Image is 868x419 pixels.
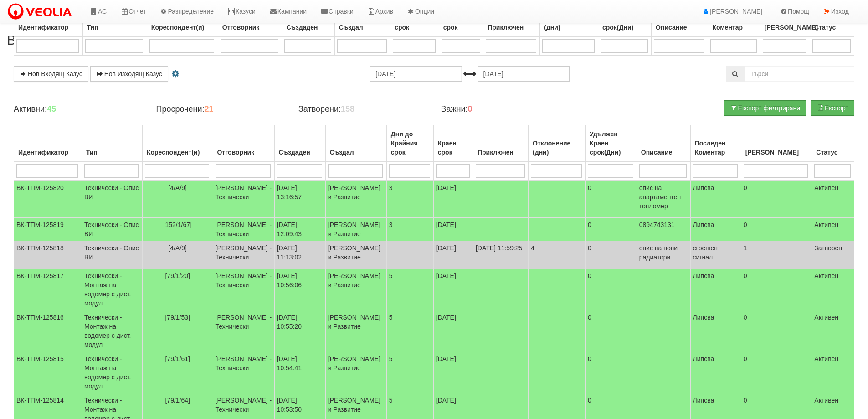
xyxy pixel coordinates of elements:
[274,269,325,310] td: [DATE] 10:56:06
[82,125,142,162] th: Тип: No sort applied, activate to apply an ascending sort
[82,218,142,241] td: Технически - Опис ВИ
[693,397,714,404] span: Липсва
[531,137,583,159] div: Отклонение (дни)
[274,218,325,241] td: [DATE] 12:09:43
[274,241,325,269] td: [DATE] 11:13:02
[14,125,82,162] th: Идентификатор: No sort applied, activate to apply an ascending sort
[389,314,393,321] span: 5
[433,241,473,269] td: [DATE]
[14,66,88,82] a: Нов Входящ Казус
[441,105,569,114] h4: Важни:
[586,310,637,352] td: 0
[486,21,537,34] div: Приключен
[693,184,714,191] span: Липсва
[586,352,637,393] td: 0
[168,184,186,191] span: [4/А/9]
[213,181,274,218] td: [PERSON_NAME] - Технически
[654,21,705,34] div: Описание
[82,181,142,218] td: Технически - Опис ВИ
[639,243,688,262] p: опис на нови радиатори
[82,352,142,393] td: Технически - Монтаж на водомер с дист. модул
[436,137,471,159] div: Краен срок
[433,352,473,393] td: [DATE]
[812,269,854,310] td: Активен
[529,241,586,269] td: 4
[744,146,810,159] div: [PERSON_NAME]
[165,272,190,279] span: [79/1/20]
[741,181,812,218] td: 0
[325,218,386,241] td: [PERSON_NAME] и Развитие
[274,352,325,393] td: [DATE] 10:54:41
[814,146,852,159] div: Статус
[389,221,393,228] span: 3
[741,310,812,352] td: 0
[149,21,216,34] div: Кореспондент(и)
[47,104,56,114] b: 45
[16,146,79,159] div: Идентификатор
[741,218,812,241] td: 0
[325,352,386,393] td: [PERSON_NAME] и Развитие
[433,181,473,218] td: [DATE]
[14,105,142,114] h4: Активни:
[328,146,384,159] div: Създал
[812,125,854,162] th: Статус: No sort applied, activate to apply an ascending sort
[298,105,427,114] h4: Затворени:
[142,125,213,162] th: Кореспондент(и): No sort applied, activate to apply an ascending sort
[274,181,325,218] td: [DATE] 13:16:57
[693,244,718,261] span: сгрешен сигнал
[389,397,393,404] span: 5
[473,125,528,162] th: Приключен: No sort applied, activate to apply an ascending sort
[586,181,637,218] td: 0
[812,21,852,34] div: Статус
[433,218,473,241] td: [DATE]
[90,66,168,82] a: Нов Изходящ Казус
[741,241,812,269] td: 1
[168,244,186,252] span: [4/А/9]
[811,100,854,116] button: Експорт
[812,181,854,218] td: Активен
[14,269,82,310] td: ВК-ТПМ-125817
[741,352,812,393] td: 0
[14,218,82,241] td: ВК-ТПМ-125819
[337,21,388,34] div: Създал
[325,241,386,269] td: [PERSON_NAME] и Развитие
[812,310,854,352] td: Активен
[639,146,688,159] div: Описание
[741,125,812,162] th: Брой Файлове: No sort applied, activate to apply an ascending sort
[745,66,854,82] input: Търсене по Идентификатор, Бл/Вх/Ап, Тип, Описание, Моб. Номер, Имейл, Файл, Коментар,
[325,125,386,162] th: Създал: No sort applied, activate to apply an ascending sort
[724,100,806,116] button: Експорт филтрирани
[7,32,861,47] h2: Всички Казуси
[468,104,473,114] b: 0
[529,125,586,162] th: Отклонение (дни): No sort applied, activate to apply an ascending sort
[221,21,280,34] div: Отговорник
[274,310,325,352] td: [DATE] 10:55:20
[156,105,284,114] h4: Просрочени:
[14,241,82,269] td: ВК-ТПМ-125818
[16,21,80,34] div: Идентификатор
[213,241,274,269] td: [PERSON_NAME] - Технически
[277,146,323,159] div: Създаден
[476,146,526,159] div: Приключен
[473,241,528,269] td: [DATE] 11:59:25
[341,104,354,114] b: 158
[693,221,714,228] span: Липсва
[82,310,142,352] td: Технически - Монтаж на водомер с дист. модул
[170,71,181,77] i: Настройки
[586,269,637,310] td: 0
[586,241,637,269] td: 0
[213,352,274,393] td: [PERSON_NAME] - Технически
[145,146,211,159] div: Кореспондент(и)
[741,269,812,310] td: 0
[213,310,274,352] td: [PERSON_NAME] - Технически
[693,355,714,362] span: Липсва
[693,314,714,321] span: Липсва
[389,184,393,191] span: 3
[14,352,82,393] td: ВК-ТПМ-125815
[85,21,144,34] div: Тип
[165,314,190,321] span: [79/1/53]
[812,241,854,269] td: Затворен
[7,2,76,21] img: VeoliaLogo.png
[82,269,142,310] td: Технически - Монтаж на водомер с дист. модул
[763,21,807,34] div: [PERSON_NAME]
